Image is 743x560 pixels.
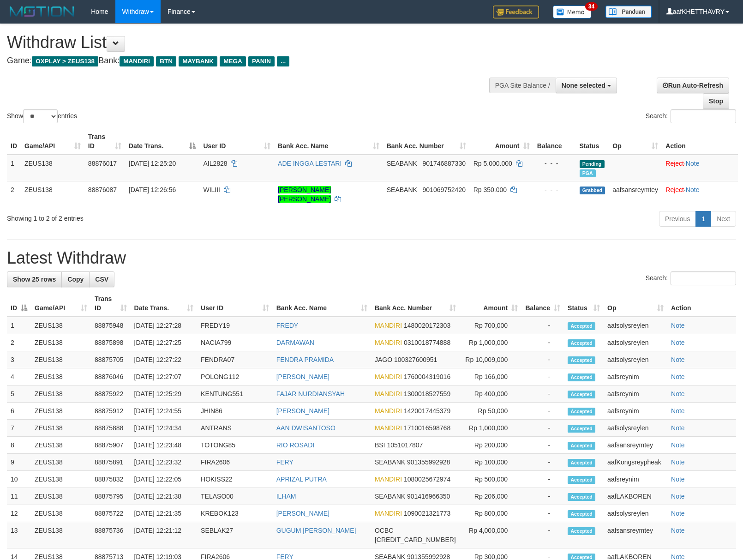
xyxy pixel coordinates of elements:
[671,271,736,285] input: Search:
[7,181,21,207] td: 2
[84,128,125,155] th: Trans ID: activate to sort column ascending
[604,437,667,454] td: aafsansreymtey
[521,351,564,368] td: -
[671,322,685,329] a: Note
[387,441,423,449] span: Copy 1051017807 to clipboard
[604,368,667,385] td: aafsreynim
[460,403,521,420] td: Rp 50,000
[7,471,31,488] td: 10
[473,160,512,167] span: Rp 5.000.000
[197,368,273,385] td: POLONG112
[32,56,98,66] span: OXPLAY > ZEUS138
[131,420,197,437] td: [DATE] 12:24:34
[7,522,31,548] td: 13
[604,290,667,317] th: Op: activate to sort column ascending
[276,322,298,329] a: FREDY
[460,385,521,403] td: Rp 400,000
[31,317,91,334] td: ZEUS138
[21,181,84,207] td: ZEUS138
[493,6,539,18] img: Feedback.jpg
[203,160,227,167] span: AIL2828
[278,160,342,167] a: ADE INGGA LESTARI
[404,339,450,346] span: Copy 0310018774888 to clipboard
[387,160,417,167] span: SEABANK
[31,471,91,488] td: ZEUS138
[564,290,604,317] th: Status: activate to sort column ascending
[387,186,417,193] span: SEABANK
[556,78,617,93] button: None selected
[568,356,595,364] span: Accepted
[404,322,450,329] span: Copy 1480020172303 to clipboard
[248,56,275,66] span: PANIN
[460,522,521,548] td: Rp 4,000,000
[460,471,521,488] td: Rp 500,000
[537,185,572,194] div: - - -
[460,290,521,317] th: Amount: activate to sort column ascending
[671,458,685,466] a: Note
[276,476,327,483] a: APRIZAL PUTRA
[276,339,314,346] a: DARMAWAN
[375,390,402,397] span: MANDIRI
[671,476,685,483] a: Note
[375,441,385,449] span: BSI
[695,211,711,227] a: 1
[125,128,200,155] th: Date Trans.: activate to sort column descending
[604,420,667,437] td: aafsolysreylen
[404,407,450,415] span: Copy 1420017445379 to clipboard
[277,56,289,66] span: ...
[131,290,197,317] th: Date Trans.: activate to sort column ascending
[91,420,131,437] td: 88875888
[609,128,662,155] th: Op: activate to sort column ascending
[31,522,91,548] td: ZEUS138
[278,186,331,203] a: [PERSON_NAME] [PERSON_NAME]
[604,403,667,420] td: aafsreynim
[7,317,31,334] td: 1
[521,505,564,522] td: -
[7,385,31,403] td: 5
[274,128,383,155] th: Bank Acc. Name: activate to sort column ascending
[460,454,521,471] td: Rp 100,000
[31,385,91,403] td: ZEUS138
[489,78,556,93] div: PGA Site Balance /
[273,290,371,317] th: Bank Acc. Name: activate to sort column ascending
[197,454,273,471] td: FIRA2606
[91,385,131,403] td: 88875922
[604,471,667,488] td: aafsreynim
[7,488,31,505] td: 11
[276,356,334,363] a: FENDRA PRAMIDA
[604,334,667,351] td: aafsolysreylen
[473,186,507,193] span: Rp 350.000
[521,317,564,334] td: -
[375,536,456,543] span: Copy 693817527163 to clipboard
[662,181,738,207] td: ·
[404,373,450,380] span: Copy 1760004319016 to clipboard
[537,159,572,168] div: - - -
[203,186,220,193] span: WILIII
[604,522,667,548] td: aafsansreymtey
[375,322,402,329] span: MANDIRI
[276,373,330,380] a: [PERSON_NAME]
[91,334,131,351] td: 88875898
[460,488,521,505] td: Rp 206,000
[197,351,273,368] td: FENDRA07
[91,505,131,522] td: 88875722
[131,368,197,385] td: [DATE] 12:27:07
[197,420,273,437] td: ANTRANS
[88,160,117,167] span: 88876017
[7,454,31,471] td: 9
[131,454,197,471] td: [DATE] 12:23:32
[197,437,273,454] td: TOTONG85
[568,373,595,381] span: Accepted
[7,290,31,317] th: ID: activate to sort column descending
[31,505,91,522] td: ZEUS138
[671,407,685,415] a: Note
[568,493,595,501] span: Accepted
[131,505,197,522] td: [DATE] 12:21:35
[460,334,521,351] td: Rp 1,000,000
[7,437,31,454] td: 8
[521,522,564,548] td: -
[197,505,273,522] td: KREBOK123
[197,488,273,505] td: TELASO00
[568,339,595,347] span: Accepted
[91,454,131,471] td: 88875891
